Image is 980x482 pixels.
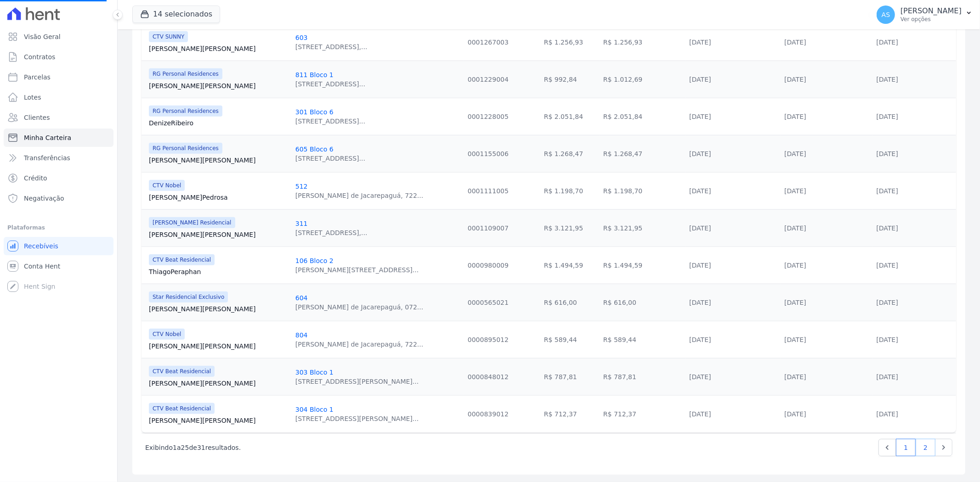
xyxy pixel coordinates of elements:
[689,76,711,83] a: [DATE]
[149,304,288,314] a: [PERSON_NAME][PERSON_NAME]
[600,358,685,395] td: R$ 787,81
[295,377,419,386] div: [STREET_ADDRESS][PERSON_NAME]...
[600,98,685,135] td: R$ 2.051,84
[149,143,222,154] span: RG Personal Residences
[869,2,980,28] button: AS [PERSON_NAME] Ver opções
[784,410,806,418] a: [DATE]
[935,439,952,456] a: Next
[600,23,685,61] td: R$ 1.256,93
[24,133,71,142] span: Minha Carteira
[295,154,365,163] div: [STREET_ADDRESS]...
[173,444,177,451] span: 1
[540,209,600,247] td: R$ 3.121,95
[784,299,806,306] a: [DATE]
[24,52,55,62] span: Contratos
[468,113,509,120] a: 0001228005
[24,241,58,251] span: Recebíveis
[295,294,308,302] a: 604
[24,113,50,122] span: Clientes
[882,11,890,18] span: AS
[600,209,685,247] td: R$ 3.121,95
[877,410,898,418] a: [DATE]
[540,172,600,209] td: R$ 1.198,70
[784,39,806,46] a: [DATE]
[295,406,334,413] a: 304 Bloco 1
[600,247,685,284] td: R$ 1.494,59
[689,113,711,120] a: [DATE]
[4,149,113,167] a: Transferências
[689,224,711,232] a: [DATE]
[24,93,41,102] span: Lotes
[295,220,308,227] a: 311
[295,183,308,190] a: 512
[901,16,962,23] p: Ver opções
[149,366,215,377] span: CTV Beat Residencial
[689,373,711,381] a: [DATE]
[295,71,334,78] a: 811 Bloco 1
[24,174,47,183] span: Crédito
[149,403,215,414] span: CTV Beat Residencial
[295,42,368,51] div: [STREET_ADDRESS],...
[600,395,685,432] td: R$ 712,37
[4,108,113,127] a: Clientes
[149,254,215,265] span: CTV Beat Residencial
[901,6,962,16] p: [PERSON_NAME]
[24,73,51,82] span: Parcelas
[145,443,241,452] p: Exibindo a de resultados.
[149,118,288,128] a: DenizeRibeiro
[295,34,308,41] a: 603
[468,187,509,195] a: 0001111005
[295,414,419,423] div: [STREET_ADDRESS][PERSON_NAME]...
[540,358,600,395] td: R$ 787,81
[4,28,113,46] a: Visão Geral
[149,106,222,117] span: RG Personal Residences
[468,39,509,46] a: 0001267003
[600,321,685,358] td: R$ 589,44
[295,331,308,339] a: 804
[877,373,898,381] a: [DATE]
[877,299,898,306] a: [DATE]
[295,146,334,153] a: 605 Bloco 6
[4,257,113,275] a: Conta Hent
[4,129,113,147] a: Minha Carteira
[295,265,419,275] div: [PERSON_NAME][STREET_ADDRESS]...
[149,81,288,90] a: [PERSON_NAME][PERSON_NAME]
[149,267,288,276] a: ThiagoPeraphan
[24,262,60,271] span: Conta Hent
[600,135,685,172] td: R$ 1.268,47
[468,336,509,343] a: 0000895012
[295,191,424,200] div: [PERSON_NAME] de Jacarepaguá, 722...
[149,230,288,239] a: [PERSON_NAME][PERSON_NAME]
[468,373,509,381] a: 0000848012
[468,150,509,157] a: 0001155006
[784,187,806,195] a: [DATE]
[468,299,509,306] a: 0000565021
[4,237,113,255] a: Recebíveis
[149,156,288,165] a: [PERSON_NAME][PERSON_NAME]
[197,444,205,451] span: 31
[4,88,113,106] a: Lotes
[149,291,228,303] span: Star Residencial Exclusivo
[689,410,711,418] a: [DATE]
[149,44,288,53] a: [PERSON_NAME][PERSON_NAME]
[877,224,898,232] a: [DATE]
[295,340,424,349] div: [PERSON_NAME] de Jacarepaguá, 722...
[540,98,600,135] td: R$ 2.051,84
[295,257,334,264] a: 106 Bloco 2
[877,113,898,120] a: [DATE]
[784,373,806,381] a: [DATE]
[540,395,600,432] td: R$ 712,37
[877,262,898,269] a: [DATE]
[295,79,365,89] div: [STREET_ADDRESS]...
[4,68,113,86] a: Parcelas
[784,113,806,120] a: [DATE]
[689,39,711,46] a: [DATE]
[149,329,185,340] span: CTV Nobel
[149,31,188,42] span: CTV SUNNY
[877,150,898,157] a: [DATE]
[4,189,113,207] a: Negativação
[132,6,220,23] button: 14 selecionados
[149,193,288,202] a: [PERSON_NAME]Pedrosa
[468,262,509,269] a: 0000980009
[916,439,935,456] a: 2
